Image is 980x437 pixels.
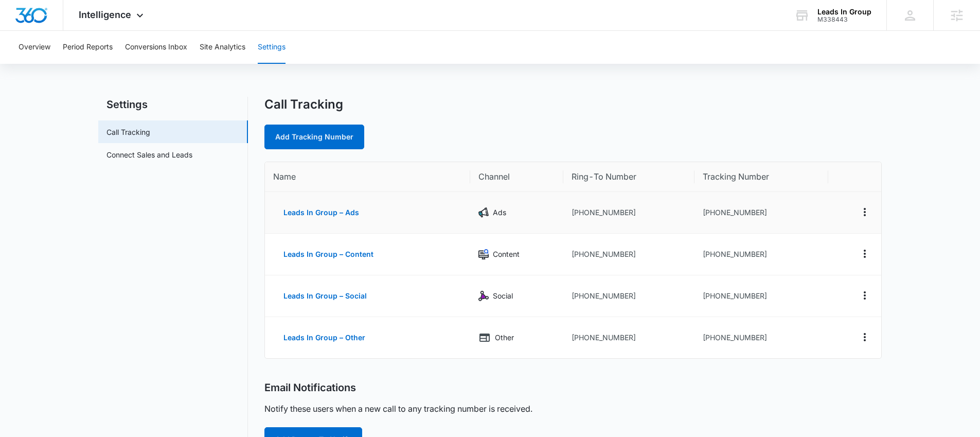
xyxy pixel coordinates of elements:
[493,290,513,302] p: Social
[63,31,113,64] button: Period Reports
[563,317,694,358] td: [PHONE_NUMBER]
[694,192,828,234] td: [PHONE_NUMBER]
[478,249,489,259] img: Content
[493,249,520,260] p: Content
[98,97,248,112] h2: Settings
[79,9,131,20] span: Intelligence
[273,242,384,267] button: Leads In Group – Content
[264,381,356,394] h2: Email Notifications
[106,149,192,160] a: Connect Sales and Leads
[694,162,828,192] th: Tracking Number
[125,31,187,64] button: Conversions Inbox
[563,234,694,275] td: [PHONE_NUMBER]
[857,287,873,304] button: Actions
[857,329,873,345] button: Actions
[264,125,364,149] a: Add Tracking Number
[495,332,514,343] p: Other
[493,207,506,218] p: Ads
[817,8,871,16] div: account name
[258,31,286,64] button: Settings
[563,275,694,317] td: [PHONE_NUMBER]
[19,31,50,64] button: Overview
[478,291,489,301] img: Social
[563,162,694,192] th: Ring-To Number
[694,234,828,275] td: [PHONE_NUMBER]
[817,16,871,23] div: account id
[478,207,489,218] img: Ads
[106,127,150,137] a: Call Tracking
[857,204,873,220] button: Actions
[264,403,532,415] p: Notify these users when a new call to any tracking number is received.
[470,162,563,192] th: Channel
[273,284,377,308] button: Leads In Group – Social
[857,246,873,262] button: Actions
[563,192,694,234] td: [PHONE_NUMBER]
[273,325,376,350] button: Leads In Group – Other
[264,97,343,112] h1: Call Tracking
[694,275,828,317] td: [PHONE_NUMBER]
[273,200,369,225] button: Leads In Group – Ads
[200,31,245,64] button: Site Analytics
[694,317,828,358] td: [PHONE_NUMBER]
[265,162,470,192] th: Name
